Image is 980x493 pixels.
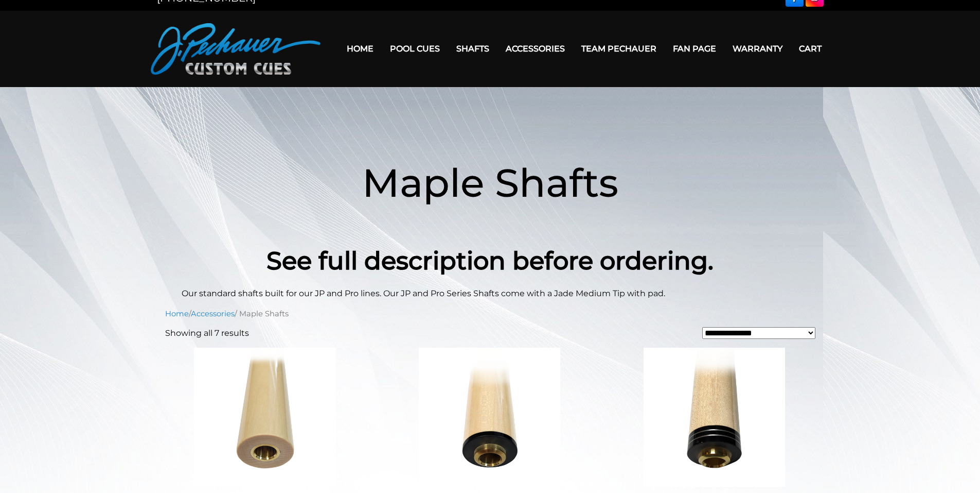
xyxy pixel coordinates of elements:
nav: Breadcrumb [165,308,815,319]
img: Double Ring Piloted .850 Maple Shaft [614,348,814,487]
a: Accessories [191,309,235,318]
a: Fan Page [665,36,724,62]
a: Team Pechauer [573,36,665,62]
a: Home [165,309,189,318]
img: PO2 Maple .850 Shaft Piloted [Piloted thin black (Pro Series & JP Series 2025)] [389,348,590,487]
p: Our standard shafts built for our JP and Pro lines. Our JP and Pro Series Shafts come with a Jade... [182,287,799,300]
span: Maple Shafts [362,159,618,207]
strong: See full description before ordering. [266,246,714,276]
a: Accessories [497,36,573,62]
a: Home [338,36,382,62]
img: Pechauer Custom Cues [151,23,320,75]
a: Warranty [724,36,791,62]
a: Pool Cues [382,36,448,62]
a: Cart [791,36,830,62]
img: Pro H Maple .870 Shaft Flat Faced (Prior to 2019) [165,348,365,487]
select: Shop order [702,327,815,339]
a: Shafts [448,36,497,62]
p: Showing all 7 results [165,327,249,339]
